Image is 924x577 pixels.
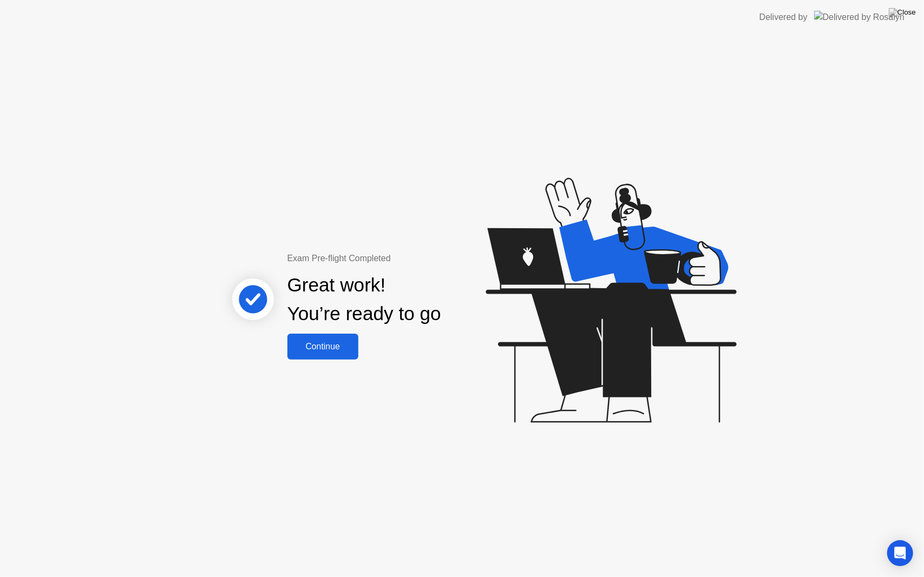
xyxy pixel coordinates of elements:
[291,342,355,351] div: Continue
[887,540,913,566] div: Open Intercom Messenger
[814,11,905,23] img: Delivered by Rosalyn
[759,11,808,24] div: Delivered by
[287,334,358,360] button: Continue
[889,8,916,17] img: Close
[287,252,511,265] div: Exam Pre-flight Completed
[287,271,441,328] div: Great work! You’re ready to go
